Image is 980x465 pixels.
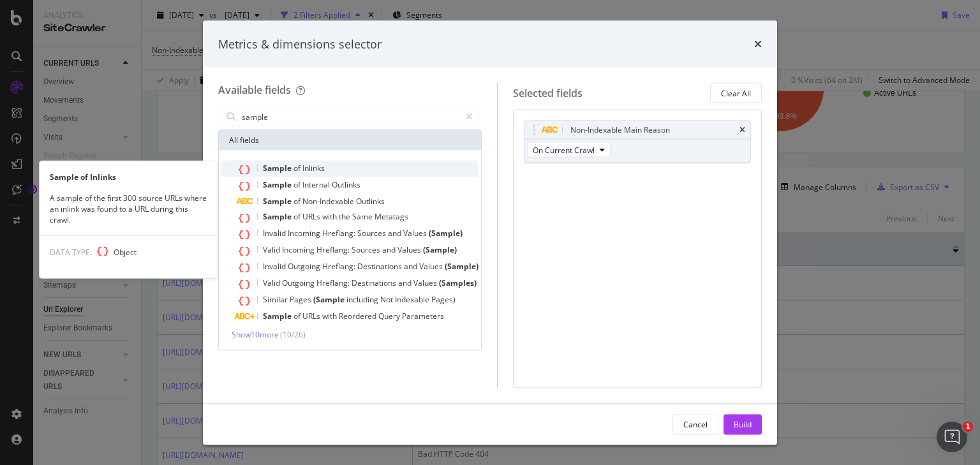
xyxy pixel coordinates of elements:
div: Available fields [218,83,291,97]
span: of [293,163,302,173]
span: Inlinks [302,163,325,173]
span: Metatags [375,211,408,222]
span: Outlinks [356,196,385,207]
span: Invalid [263,261,288,272]
div: Clear All [721,87,751,98]
div: Metrics & dimensions selector [218,36,382,52]
span: Sample [263,179,293,190]
div: All fields [219,130,481,151]
span: Same [352,211,375,222]
span: of [293,179,302,190]
div: modal [203,20,777,445]
span: the [339,211,352,222]
button: Build [724,414,762,434]
span: of [293,311,302,321]
span: Hreflang: [316,277,352,288]
span: and [404,261,419,272]
span: Sample [263,211,293,222]
span: Hreflang: [316,244,352,255]
div: Non-Indexable Main Reason [570,124,670,137]
span: Not [380,294,395,305]
span: Destinations [357,261,404,272]
span: Pages) [431,294,456,305]
span: Non-Indexable [302,196,356,207]
button: Cancel [672,414,718,434]
span: Hreflang: [322,228,357,239]
button: On Current Crawl [527,142,611,158]
span: Sample [263,163,293,173]
span: and [388,228,403,239]
div: Non-Indexable Main ReasontimesOn Current Crawl [524,121,751,163]
span: Incoming [288,228,322,239]
span: (Sample [313,294,346,305]
span: Internal [302,179,332,190]
span: Sample [263,311,293,321]
div: times [739,126,745,134]
span: (Sample) [445,261,479,272]
span: Outgoing [282,277,316,288]
span: Outgoing [288,261,322,272]
div: times [754,36,762,52]
span: Invalid [263,228,288,239]
span: Outlinks [332,179,360,190]
span: Similar [263,294,290,305]
span: of [293,196,302,207]
div: Sample of Inlinks [40,171,217,182]
span: Values [419,261,445,272]
span: Parameters [402,311,444,321]
iframe: Intercom live chat [937,422,967,452]
span: URLs [302,211,322,222]
span: Values [413,277,439,288]
span: of [293,211,302,222]
span: Show 10 more [232,329,279,340]
span: Indexable [395,294,431,305]
span: Valid [263,277,282,288]
span: Query [378,311,402,321]
span: Reordered [339,311,378,321]
span: (Sample) [429,228,463,239]
span: 1 [963,422,973,432]
div: Build [734,418,752,429]
span: with [322,311,339,321]
span: Sources [352,244,382,255]
span: Incoming [282,244,316,255]
span: Hreflang: [322,261,357,272]
span: Pages [290,294,313,305]
span: (Samples) [439,277,477,288]
div: A sample of the first 300 source URLs where an inlink was found to a URL during this crawl. [40,192,217,225]
span: Values [397,244,423,255]
span: and [382,244,397,255]
span: ( 10 / 26 ) [280,329,306,340]
input: Search by field name [241,107,460,126]
button: Clear All [710,83,762,103]
span: Sample [263,196,293,207]
span: URLs [302,311,322,321]
div: Selected fields [513,85,583,100]
span: and [398,277,413,288]
span: Valid [263,244,282,255]
span: with [322,211,339,222]
span: On Current Crawl [533,144,595,155]
span: (Sample) [423,244,457,255]
span: Destinations [352,277,398,288]
div: Cancel [683,418,708,429]
span: Sources [357,228,388,239]
span: Values [403,228,429,239]
span: including [346,294,380,305]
